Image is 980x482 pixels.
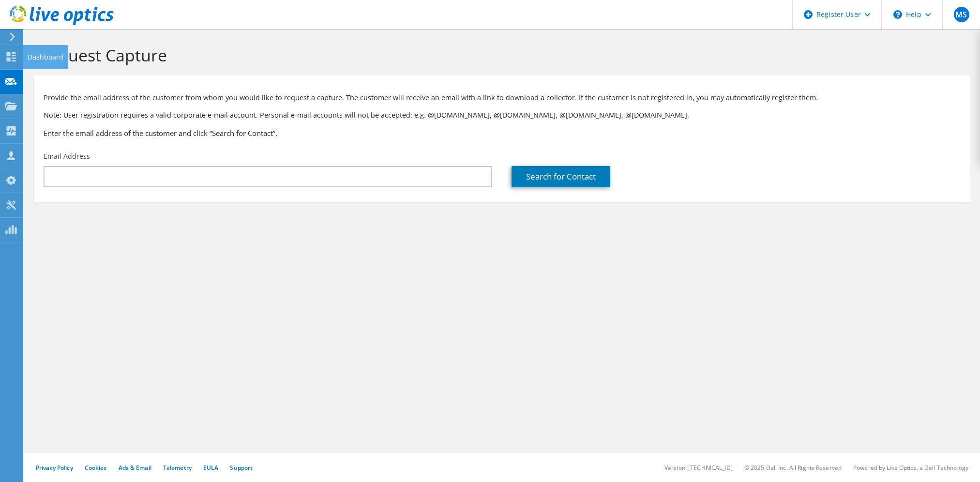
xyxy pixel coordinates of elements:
[44,128,961,138] h3: Enter the email address of the customer and click “Search for Contact”.
[853,464,968,472] li: Powered by Live Optics, a Dell Technology
[954,7,969,22] span: MS
[230,464,253,472] a: Support
[44,151,90,161] label: Email Address
[664,464,733,472] li: Version: [TECHNICAL_ID]
[44,110,961,120] p: Note: User registration requires a valid corporate e-mail account. Personal e-mail accounts will ...
[744,464,842,472] li: © 2025 Dell Inc. All Rights Reserved
[893,10,902,19] svg: \n
[39,45,961,65] h1: Request Capture
[512,166,610,187] a: Search for Contact
[36,464,73,472] a: Privacy Policy
[163,464,192,472] a: Telemetry
[44,92,961,103] p: Provide the email address of the customer from whom you would like to request a capture. The cust...
[23,45,68,69] div: Dashboard
[85,464,107,472] a: Cookies
[119,464,151,472] a: Ads & Email
[203,464,218,472] a: EULA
